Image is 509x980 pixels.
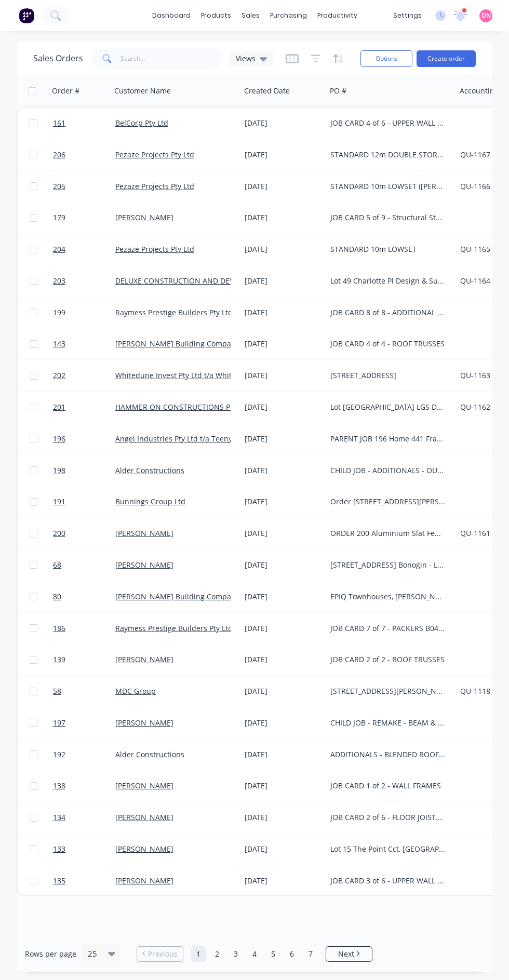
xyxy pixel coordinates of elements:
[53,865,115,896] a: 135
[360,50,412,67] button: Options
[330,781,446,791] div: JOB CARD 1 of 2 - WALL FRAMES
[245,118,322,128] div: [DATE]
[53,644,115,675] a: 139
[245,212,322,223] div: [DATE]
[120,48,222,69] input: Search...
[330,812,446,823] div: JOB CARD 2 of 6 - FLOOR JOISTS | Lot 3, #[GEOGRAPHIC_DATA]
[330,749,446,760] div: ADDITIONALS - BLENDED ROOF SYSTEM
[53,770,115,801] a: 138
[53,560,61,570] span: 68
[53,496,65,507] span: 191
[115,812,173,822] a: [PERSON_NAME]
[330,402,446,412] div: Lot [GEOGRAPHIC_DATA] LGS Design and Supply
[460,181,490,191] a: QU-1166
[460,528,490,538] a: QU-1161
[330,434,446,444] div: PARENT JOB 196 Home 441 Framing
[245,307,322,318] div: [DATE]
[115,465,184,475] a: Alder Constructions
[284,946,300,962] a: Page 6
[33,53,83,63] h1: Sales Orders
[53,212,65,223] span: 179
[115,339,265,348] a: [PERSON_NAME] Building Company Pty Ltd
[53,276,65,286] span: 203
[137,949,183,959] a: Previous page
[115,181,194,191] a: Pezaze Projects Pty Ltd
[388,8,427,23] div: settings
[115,528,173,538] a: [PERSON_NAME]
[460,244,490,254] a: QU-1165
[245,844,322,854] div: [DATE]
[115,244,194,254] a: Pezaze Projects Pty Ltd
[115,118,168,128] a: BelCorp Pty Ltd
[52,86,79,96] div: Order #
[245,876,322,886] div: [DATE]
[245,181,322,192] div: [DATE]
[245,465,322,476] div: [DATE]
[330,496,446,507] div: Order [STREET_ADDRESS][PERSON_NAME], Bunya Extension Framing for PAANA BUILD
[53,139,115,170] a: 206
[53,518,115,549] a: 200
[53,434,65,444] span: 196
[53,486,115,517] a: 191
[53,328,115,359] a: 143
[245,150,322,160] div: [DATE]
[330,844,446,854] div: Lot 15 The Point Cct, [GEOGRAPHIC_DATA]
[53,581,115,612] a: 80
[115,781,173,790] a: [PERSON_NAME]
[245,654,322,665] div: [DATE]
[53,812,65,823] span: 134
[147,8,196,23] a: dashboard
[53,108,115,139] a: 161
[247,946,262,962] a: Page 4
[245,623,322,634] div: [DATE]
[53,844,65,854] span: 133
[53,202,115,233] a: 179
[19,8,34,23] img: Factory
[53,455,115,486] a: 198
[53,739,115,770] a: 192
[115,370,286,380] a: Whitedune Invest Pty Ltd t/a Whitedune Property
[115,718,173,728] a: [PERSON_NAME]
[245,434,322,444] div: [DATE]
[245,339,322,349] div: [DATE]
[53,781,65,791] span: 138
[245,276,322,286] div: [DATE]
[191,946,206,962] a: Page 1 is your current page
[53,676,115,707] a: 58
[245,718,322,728] div: [DATE]
[115,876,173,885] a: [PERSON_NAME]
[330,623,446,634] div: JOB CARD 7 of 7 - PACKERS B0441Original Xero Quote - QU-0984
[245,592,322,602] div: [DATE]
[53,392,115,423] a: 201
[330,276,446,286] div: Lot 49 Charlotte Pl Design & Supply Framing
[115,307,233,317] a: Raymess Prestige Builders Pty Ltd
[115,150,194,159] a: Pezaze Projects Pty Ltd
[244,86,290,96] div: Created Date
[115,623,233,633] a: Raymess Prestige Builders Pty Ltd
[53,181,65,192] span: 205
[245,686,322,696] div: [DATE]
[53,834,115,865] a: 133
[53,623,65,634] span: 186
[236,8,265,23] div: sales
[330,339,446,349] div: JOB CARD 4 of 4 - ROOF TRUSSES
[303,946,318,962] a: Page 7
[148,949,178,959] span: Previous
[460,686,490,696] a: QU-1118
[53,592,61,602] span: 80
[53,654,65,665] span: 139
[417,50,476,67] button: Create order
[114,86,171,96] div: Customer Name
[330,686,446,696] div: [STREET_ADDRESS][PERSON_NAME] Paradise - Aluminium Screens & Balustrades - Rev 5
[53,465,65,476] span: 198
[330,528,446,539] div: ORDER 200 Aluminium Slat Fence Supply & Install
[53,118,65,128] span: 161
[53,234,115,265] a: 204
[53,876,65,886] span: 135
[265,946,281,962] a: Page 5
[115,496,185,506] a: Bunnings Group Ltd
[338,949,354,959] span: Next
[53,528,65,539] span: 200
[115,276,306,286] a: DELUXE CONSTRUCTION AND DEVELOPMENTS PTY LTD
[53,171,115,202] a: 205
